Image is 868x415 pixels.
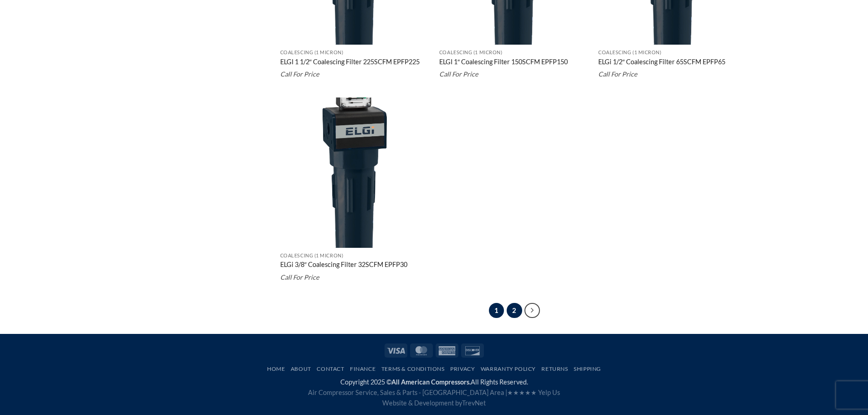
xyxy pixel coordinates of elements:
a: ★★★★★ Yelp Us [507,389,560,396]
a: ELGI 1″ Coalescing Filter 150SCFM EPFP150 [439,58,568,68]
p: Coalescing (1 Micron) [280,50,431,56]
span: Air Compressor Service, Sales & Parts - [GEOGRAPHIC_DATA] Area | Website & Development by [308,389,560,407]
div: Copyright 2025 © All Rights Reserved. [120,377,749,408]
p: Coalescing (1 Micron) [598,50,749,56]
a: ELGI 1 1/2″ Coalescing Filter 225SCFM EPFP225 [280,58,420,68]
a: Shipping [574,365,601,372]
a: 2 [507,303,522,318]
div: Payment icons [383,342,485,358]
a: Privacy [450,365,475,372]
em: Call For Price [280,273,319,281]
a: Contact [317,365,344,372]
a: ELGi 1/2″ Coalescing Filter 65SCFM EPFP65 [598,58,725,68]
a: TrevNet [462,399,486,407]
p: Coalescing (1 Micron) [439,50,590,56]
a: About [291,365,311,372]
span: 1 [489,303,504,318]
em: Call For Price [439,70,478,78]
img: ELGi 3/8" Coalescing Filter 32SCFM EPFP30 [280,97,431,248]
a: Home [267,365,285,372]
a: Terms & Conditions [381,365,445,372]
nav: Product Pagination [280,303,749,318]
a: ELGi 3/8″ Coalescing Filter 32SCFM EPFP30 [280,261,407,271]
a: Returns [541,365,568,372]
p: Coalescing (1 Micron) [280,253,431,259]
a: Next [524,303,540,318]
em: Call For Price [280,70,319,78]
em: Call For Price [598,70,637,78]
a: Finance [350,365,375,372]
a: Warranty Policy [481,365,536,372]
strong: All American Compressors. [391,378,471,386]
